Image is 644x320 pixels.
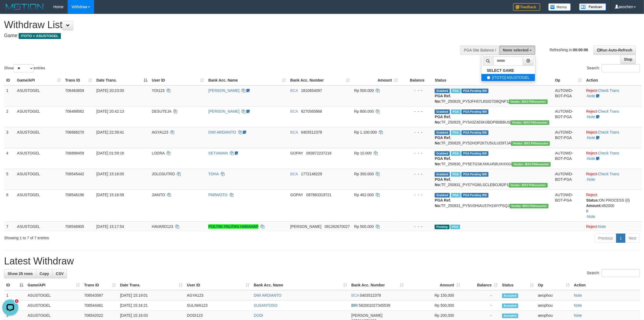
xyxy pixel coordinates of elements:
div: - - - [402,224,430,229]
a: Check Trans [598,109,619,114]
span: Rp 500.000 [354,88,374,93]
b: PGA Ref. No: [435,156,451,166]
span: Accepted [502,303,518,308]
span: DESUTEJA [152,109,171,114]
span: Rp 350.000 [354,172,374,176]
div: ON PROCESS (0) 462000 0 [586,198,639,214]
label: Search: [587,269,640,277]
td: 4 [4,148,15,169]
span: Vendor URL: https://payment5.1velocity.biz [510,204,549,208]
b: SELECT GAME [487,68,514,73]
div: new message indicator [14,1,19,7]
td: Rp 150,000 [406,290,462,300]
th: Date Trans.: activate to sort column ascending [118,280,185,290]
span: [DATE] 20:23:00 [96,88,124,93]
span: PGA Pending [461,193,488,198]
a: SETIAWAN [208,151,228,155]
span: Copy 083872237216 to clipboard [306,151,331,155]
th: User ID: activate to sort column ascending [150,75,206,85]
span: Marked by aeoheing [451,193,460,198]
th: Trans ID: activate to sort column ascending [63,75,94,85]
span: BCA [351,293,359,298]
span: CSV [56,271,64,276]
td: aeophou [536,300,572,311]
th: ID [4,75,15,85]
span: 708546196 [65,193,84,197]
th: Bank Acc. Name: activate to sort column ascending [252,280,349,290]
th: Game/API: activate to sort column ascending [25,280,82,290]
th: Amount: activate to sort column ascending [406,280,462,290]
th: ID: activate to sort column descending [4,280,25,290]
a: Note [574,293,582,298]
td: · · [584,148,642,169]
td: ASUSTOGEL [25,290,82,300]
td: TF_250831_PY5IV0HIAU57H1WYPSQJ [432,190,553,221]
a: Copy [36,269,52,278]
img: Feedback.jpg [513,3,540,11]
a: Note [587,94,595,98]
span: Copy 582001027345539 to clipboard [359,303,390,308]
b: PGA Ref. No: [435,94,451,104]
input: [ITOTO] ASUSTOGEL [487,76,490,79]
a: POLTAK PALITAN HARAHAP [208,224,258,229]
a: Note [587,177,595,182]
a: PARWOTO [208,193,227,197]
input: Search: [602,269,640,277]
td: AUTOWD-BOT-PGA [553,148,584,169]
td: 1 [4,290,25,300]
span: [DATE] 20:42:13 [96,109,124,114]
a: DODI [254,313,263,318]
span: JIANTO [152,193,165,197]
td: · · [584,106,642,127]
input: Search: [602,64,640,72]
td: ASUSTOGEL [15,190,63,221]
span: Copy 0403512378 to clipboard [301,130,322,134]
img: panduan.png [579,3,606,11]
th: Op: activate to sort column ascending [536,280,572,290]
span: Refreshing in: [550,47,588,52]
div: - - - [402,109,430,114]
span: YOI123 [152,88,164,93]
span: Marked by aeoros [451,151,460,156]
a: Show 25 rows [4,269,36,278]
span: [DATE] 15:16:05 [96,172,124,176]
span: Rp 1.100.000 [354,130,377,134]
a: Note [587,115,595,119]
span: Rp 462.000 [354,193,374,197]
td: ASUSTOGEL [15,221,63,231]
a: [PERSON_NAME] [208,88,239,93]
td: AGYA123 [185,290,252,300]
h1: Withdraw List [4,20,424,30]
th: Balance [400,75,432,85]
td: · · [584,85,642,106]
span: Copy 087883319721 to clipboard [306,193,331,197]
a: Note [587,135,595,140]
a: 1 [616,234,625,243]
a: TOHA [208,172,219,176]
td: AUTOWD-BOT-PGA [553,127,584,148]
th: Action [572,280,640,290]
div: - - - [402,150,430,156]
th: Balance: activate to sort column ascending [462,280,500,290]
b: PGA Ref. No: [435,135,451,145]
div: PGA Site Balance / [460,46,499,55]
th: Trans ID: activate to sort column ascending [82,280,118,290]
span: Grabbed [435,89,450,93]
span: Grabbed [435,172,450,177]
span: Rp 10.000 [354,151,372,155]
td: 3 [4,127,15,148]
a: Reject [586,193,597,197]
td: [DATE] 15:16:21 [118,300,185,311]
td: ASUSTOGEL [15,106,63,127]
td: [DATE] 15:19:01 [118,290,185,300]
a: CSV [52,269,67,278]
span: Copy 1810654097 to clipboard [301,88,322,93]
span: LODRA [152,151,164,155]
td: - [462,300,500,311]
span: [PERSON_NAME] [290,224,321,229]
a: Reject [586,109,597,114]
a: Reject [586,151,597,155]
span: [PERSON_NAME] [351,313,382,318]
td: - [462,290,500,300]
a: Note [587,214,595,219]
